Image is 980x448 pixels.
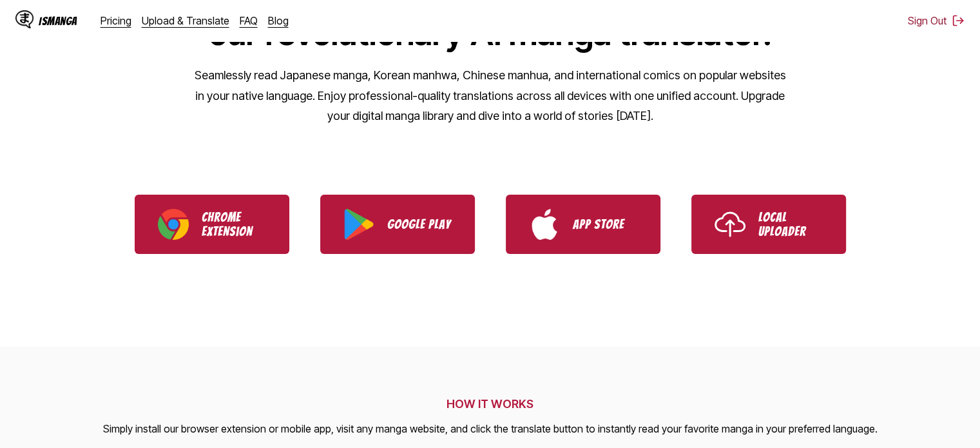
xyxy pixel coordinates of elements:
[320,195,475,254] a: Download IsManga from Google Play
[506,195,660,254] a: Download IsManga from App Store
[715,209,745,240] img: Upload icon
[135,195,289,254] a: Download IsManga Chrome Extension
[240,14,258,27] a: FAQ
[343,209,374,240] img: Google Play logo
[158,209,189,240] img: Chrome logo
[387,217,452,231] p: Google Play
[952,14,965,27] img: Sign out
[103,397,878,411] h2: HOW IT WORKS
[529,209,560,240] img: App Store logo
[39,15,77,27] div: IsManga
[202,210,266,239] p: Chrome Extension
[15,10,34,28] img: IsManga Logo
[103,421,878,438] p: Simply install our browser extension or mobile app, visit any manga website, and click the transl...
[268,14,289,27] a: Blog
[691,195,846,254] a: Use IsManga Local Uploader
[573,217,637,231] p: App Store
[194,65,787,126] p: Seamlessly read Japanese manga, Korean manhwa, Chinese manhua, and international comics on popula...
[15,10,101,31] a: IsManga LogoIsManga
[142,14,229,27] a: Upload & Translate
[101,14,131,27] a: Pricing
[908,14,965,27] button: Sign Out
[758,210,823,239] p: Local Uploader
